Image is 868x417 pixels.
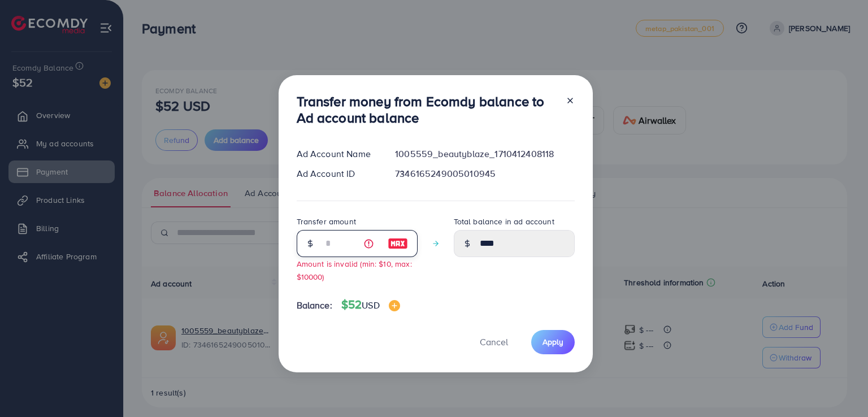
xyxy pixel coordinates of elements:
[288,147,387,160] div: Ad Account Name
[542,336,563,347] span: Apply
[297,93,557,126] h3: Transfer money from Ecomdy balance to Ad account balance
[341,298,400,312] h4: $52
[297,299,332,312] span: Balance:
[389,300,400,311] img: image
[386,167,583,180] div: 7346165249005010945
[297,216,356,227] label: Transfer amount
[388,237,408,250] img: image
[820,366,860,409] iframe: Chat
[531,330,575,354] button: Apply
[288,167,387,180] div: Ad Account ID
[386,147,583,160] div: 1005559_beautyblaze_1710412408118
[480,336,508,348] span: Cancel
[297,258,412,282] small: Amount is invalid (min: $10, max: $10000)
[454,216,554,227] label: Total balance in ad account
[466,330,522,354] button: Cancel
[362,299,379,311] span: USD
